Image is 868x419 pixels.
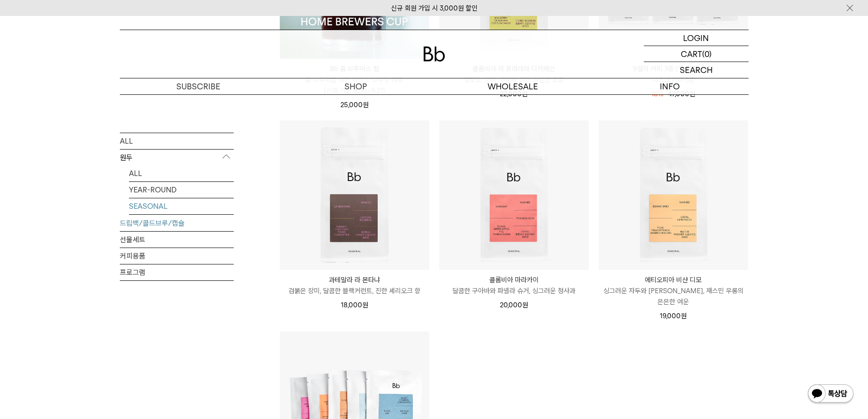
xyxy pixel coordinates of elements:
a: 선물세트 [120,231,234,247]
p: CART [681,46,702,62]
a: 신규 회원 가입 시 3,000원 할인 [391,4,478,12]
span: 원 [522,301,528,309]
p: SEARCH [680,62,713,78]
span: 원 [362,301,368,309]
p: 과테말라 라 몬타냐 [280,274,429,285]
a: 프로그램 [120,264,234,280]
img: 에티오피아 비샨 디모 [599,120,748,270]
img: 콜롬비아 마라카이 [439,120,589,270]
span: 22,000 [500,90,528,98]
a: 과테말라 라 몬타냐 검붉은 장미, 달콤한 블랙커런트, 진한 셰리오크 향 [280,274,429,296]
img: 로고 [423,47,445,62]
span: 18,000 [341,301,368,309]
a: 콜롬비아 마라카이 달콤한 구아바와 파넬라 슈거, 싱그러운 청사과 [439,274,589,296]
a: SHOP [277,78,434,94]
span: 원 [689,90,695,98]
p: 싱그러운 자두와 [PERSON_NAME], 재스민 우롱의 은은한 여운 [599,285,748,307]
span: 19,000 [660,312,687,320]
a: CART (0) [644,46,749,62]
a: ALL [129,165,234,181]
p: 원두 [120,149,234,166]
p: WHOLESALE [434,78,591,94]
span: 원 [681,312,687,320]
a: 드립백/콜드브루/캡슐 [120,215,234,231]
p: LOGIN [683,30,709,46]
span: 47,000 [668,90,695,98]
a: YEAR-ROUND [129,181,234,197]
span: 원 [363,101,369,109]
p: 달콤한 구아바와 파넬라 슈거, 싱그러운 청사과 [439,285,589,296]
a: 에티오피아 비샨 디모 싱그러운 자두와 [PERSON_NAME], 재스민 우롱의 은은한 여운 [599,274,748,307]
a: SEASONAL [129,198,234,214]
a: LOGIN [644,30,749,46]
p: 검붉은 장미, 달콤한 블랙커런트, 진한 셰리오크 향 [280,285,429,296]
img: 카카오톡 채널 1:1 채팅 버튼 [807,383,854,405]
p: 에티오피아 비샨 디모 [599,274,748,285]
a: SUBSCRIBE [120,78,277,94]
span: 원 [522,90,528,98]
p: 콜롬비아 마라카이 [439,274,589,285]
img: 과테말라 라 몬타냐 [280,120,429,270]
span: 25,000 [340,101,369,109]
a: ALL [120,133,234,149]
p: (0) [702,46,712,62]
p: INFO [591,78,749,94]
span: 20,000 [500,301,528,309]
a: 커피용품 [120,248,234,264]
